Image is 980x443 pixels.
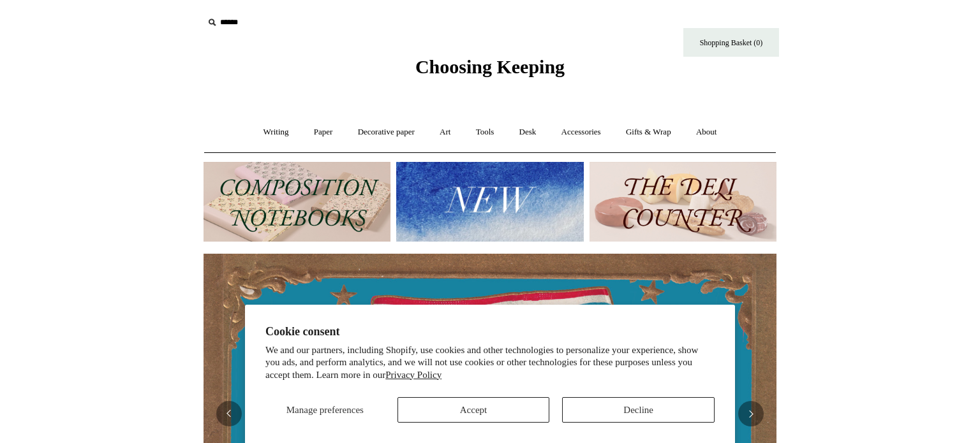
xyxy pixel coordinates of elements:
[346,115,426,149] a: Decorative paper
[397,397,550,423] button: Accept
[683,28,779,57] a: Shopping Basket (0)
[286,405,364,415] span: Manage preferences
[396,162,583,242] img: New.jpg__PID:f73bdf93-380a-4a35-bcfe-7823039498e1
[385,370,442,380] a: Privacy Policy
[590,162,776,242] img: The Deli Counter
[550,115,612,149] a: Accessories
[252,115,301,149] a: Writing
[302,115,345,149] a: Paper
[685,115,729,149] a: About
[415,66,565,75] a: Choosing Keeping
[614,115,683,149] a: Gifts & Wrap
[216,401,242,426] button: Previous
[265,344,715,382] p: We and our partners, including Shopify, use cookies and other technologies to personalize your ex...
[562,397,715,423] button: Decline
[738,401,764,426] button: Next
[265,397,385,423] button: Manage preferences
[204,162,390,242] img: 202302 Composition ledgers.jpg__PID:69722ee6-fa44-49dd-a067-31375e5d54ec
[415,56,565,77] span: Choosing Keeping
[508,115,548,149] a: Desk
[428,115,462,149] a: Art
[265,325,715,338] h2: Cookie consent
[464,115,506,149] a: Tools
